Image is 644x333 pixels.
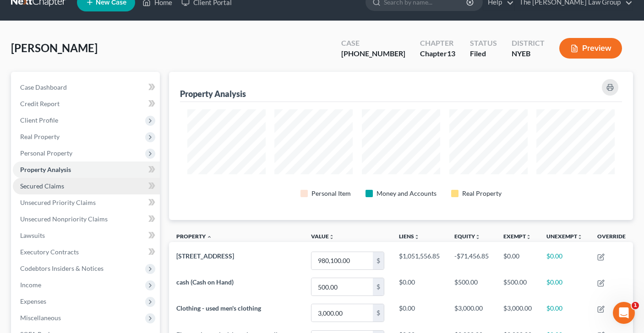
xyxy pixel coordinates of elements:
i: unfold_more [577,234,583,240]
span: Property Analysis [20,166,71,173]
iframe: Intercom live chat [613,302,635,324]
input: 0.00 [311,304,373,322]
a: Property expand_less [176,233,212,240]
td: $0.00 [539,247,590,274]
div: $ [373,252,384,269]
td: $1,051,556.85 [392,247,447,274]
i: unfold_more [526,234,531,240]
span: Expenses [20,297,46,305]
td: $0.00 [539,274,590,300]
a: Liensunfold_more [399,233,420,240]
a: Exemptunfold_more [503,233,531,240]
span: Case Dashboard [20,83,67,91]
div: Chapter [420,48,455,59]
span: Unsecured Nonpriority Claims [20,215,108,223]
a: Executory Contracts [13,244,160,260]
td: $0.00 [392,300,447,326]
span: Credit Report [20,100,60,107]
span: Secured Claims [20,182,64,190]
a: Case Dashboard [13,79,160,96]
span: Real Property [20,133,60,140]
span: Unsecured Priority Claims [20,199,96,206]
span: [PERSON_NAME] [11,41,98,54]
a: Credit Report [13,96,160,112]
div: [PHONE_NUMBER] [341,48,405,59]
div: Real Property [462,189,502,198]
span: Executory Contracts [20,248,79,256]
td: $500.00 [496,274,539,300]
td: $3,000.00 [447,300,496,326]
button: Preview [559,38,622,59]
a: Equityunfold_more [454,233,480,240]
span: Miscellaneous [20,314,61,322]
a: Valueunfold_more [311,233,334,240]
div: Status [470,38,497,48]
span: Income [20,281,41,289]
div: Money and Accounts [377,189,437,198]
a: Property Analysis [13,161,160,178]
a: Lawsuits [13,227,160,244]
th: Override [590,227,633,248]
div: $ [373,304,384,322]
span: 1 [632,302,639,309]
span: Lawsuits [20,231,45,239]
td: $3,000.00 [496,300,539,326]
span: Client Profile [20,116,58,124]
div: District [512,38,545,48]
td: $500.00 [447,274,496,300]
div: Personal Item [311,189,351,198]
i: unfold_more [414,234,420,240]
span: [STREET_ADDRESS] [176,252,234,260]
input: 0.00 [311,278,373,295]
td: $0.00 [392,274,447,300]
input: 0.00 [311,252,373,269]
a: Unexemptunfold_more [546,233,583,240]
span: Clothing - used men's clothing [176,304,261,312]
span: Personal Property [20,149,72,157]
a: Unsecured Priority Claims [13,194,160,211]
td: $0.00 [496,247,539,274]
i: unfold_more [329,234,334,240]
a: Secured Claims [13,178,160,194]
span: cash (Cash on Hand) [176,278,234,286]
div: Property Analysis [180,88,246,99]
a: Unsecured Nonpriority Claims [13,211,160,227]
td: -$71,456.85 [447,247,496,274]
div: Filed [470,48,497,59]
div: Case [341,38,405,48]
div: $ [373,278,384,295]
span: Codebtors Insiders & Notices [20,264,104,272]
i: unfold_more [475,234,480,240]
span: 13 [447,49,455,58]
div: Chapter [420,38,455,48]
div: NYEB [512,48,545,59]
td: $0.00 [539,300,590,326]
i: expand_less [207,234,212,240]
